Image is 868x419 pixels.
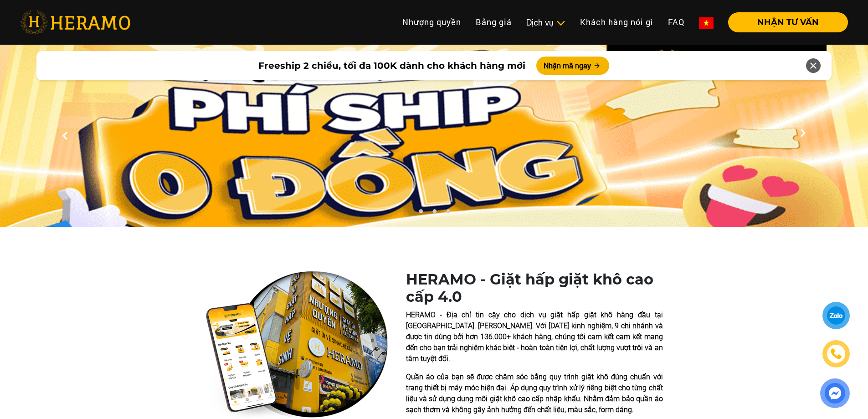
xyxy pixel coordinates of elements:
button: Nhận mã ngay [536,57,609,75]
a: Nhượng quyền [395,12,468,32]
button: 2 [430,209,439,218]
a: NHẬN TƯ VẤN [721,18,848,26]
p: Quần áo của bạn sẽ được chăm sóc bằng quy trình giặt khô đúng chuẩn với trang thiết bị máy móc hi... [406,372,663,415]
a: phone-icon [824,341,848,366]
a: FAQ [661,12,692,32]
img: vn-flag.png [699,17,714,29]
a: Khách hàng nói gì [573,12,661,32]
div: Dịch vụ [526,16,565,29]
button: 3 [443,209,452,218]
a: Bảng giá [468,12,519,32]
h1: HERAMO - Giặt hấp giặt khô cao cấp 4.0 [406,271,663,306]
img: subToggleIcon [556,19,565,28]
img: phone-icon [831,348,842,359]
button: NHẬN TƯ VẤN [728,12,848,32]
button: 1 [416,209,425,218]
img: heramo-logo.png [20,10,130,34]
span: Freeship 2 chiều, tối đa 100K dành cho khách hàng mới [258,59,525,72]
p: HERAMO - Địa chỉ tin cậy cho dịch vụ giặt hấp giặt khô hàng đầu tại [GEOGRAPHIC_DATA]. [PERSON_NA... [406,310,663,364]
